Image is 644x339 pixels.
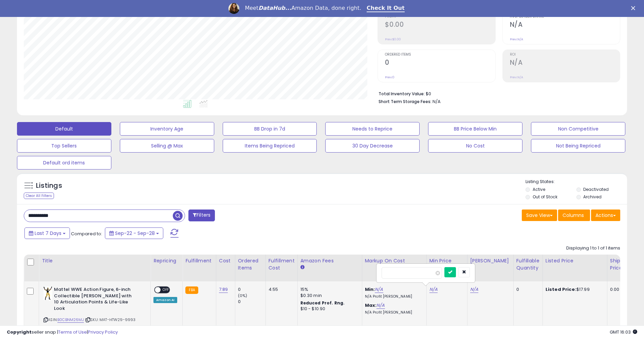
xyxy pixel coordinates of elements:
[325,122,420,136] button: Needs to Reprice
[566,245,620,252] div: Displaying 1 to 1 of 1 items
[533,186,545,192] label: Active
[153,297,177,303] div: Amazon AI
[17,139,111,153] button: Top Sellers
[54,286,136,313] b: Mattel WWE Action Figure, 6-inch Collectible [PERSON_NAME] with 10 Articulation Points & Life-Lik...
[300,306,357,312] div: $10 - $10.90
[583,186,609,192] label: Deactivated
[188,210,215,221] button: Filters
[510,21,620,30] h2: N/A
[610,329,637,335] span: 2025-10-9 16:03 GMT
[470,257,511,264] div: [PERSON_NAME]
[510,75,523,79] small: Prev: N/A
[223,139,317,153] button: Items Being Repriced
[385,37,401,41] small: Prev: $0.00
[526,179,627,185] p: Listing States:
[510,37,523,41] small: Prev: N/A
[428,139,522,153] button: No Cost
[379,91,425,97] b: Total Inventory Value:
[258,5,291,11] i: DataHub...
[516,257,540,272] div: Fulfillable Quantity
[105,227,163,239] button: Sep-22 - Sep-28
[510,59,620,68] h2: N/A
[7,329,32,335] strong: Copyright
[583,194,602,200] label: Archived
[120,122,214,136] button: Inventory Age
[362,255,426,281] th: The percentage added to the cost of goods (COGS) that forms the calculator for Min & Max prices.
[219,286,228,293] a: 7.89
[300,300,345,306] b: Reduced Prof. Rng.
[546,286,602,293] div: $17.99
[71,231,102,237] span: Compared to:
[365,302,377,308] b: Max:
[238,286,265,293] div: 0
[17,122,111,136] button: Default
[185,286,198,294] small: FBA
[238,293,247,298] small: (0%)
[563,212,584,219] span: Columns
[510,15,620,19] span: Avg. Buybox Share
[245,5,361,12] div: Meet Amazon Data, done right.
[35,230,61,237] span: Last 7 Days
[365,294,421,299] p: N/A Profit [PERSON_NAME]
[510,53,620,57] span: ROI
[42,257,148,264] div: Title
[219,257,232,264] div: Cost
[300,257,359,264] div: Amazon Fees
[379,99,431,104] b: Short Term Storage Fees:
[379,89,615,97] li: $0
[429,257,464,264] div: Min Price
[269,257,295,272] div: Fulfillment Cost
[238,257,263,272] div: Ordered Items
[325,139,420,153] button: 30 Day Decrease
[17,156,111,169] button: Default ord items
[223,122,317,136] button: BB Drop in 7d
[522,210,557,221] button: Save View
[429,286,438,293] a: N/A
[385,21,495,30] h2: $0.00
[531,139,625,153] button: Not Being Repriced
[375,286,383,293] a: N/A
[376,302,385,309] a: N/A
[516,286,537,293] div: 0
[300,293,357,299] div: $0.30 min
[610,286,621,293] div: 0.00
[385,75,394,79] small: Prev: 0
[88,329,118,335] a: Privacy Policy
[365,310,421,315] p: N/A Profit [PERSON_NAME]
[43,286,52,300] img: 41qsCPVUQLL._SL40_.jpg
[300,286,357,293] div: 15%
[85,317,136,322] span: | SKU: MAT-HTW29-9993
[36,181,62,191] h5: Listings
[533,194,557,200] label: Out of Stock
[546,286,576,293] b: Listed Price:
[153,257,180,264] div: Repricing
[470,286,478,293] a: N/A
[385,53,495,57] span: Ordered Items
[58,329,87,335] a: Terms of Use
[591,210,620,221] button: Actions
[238,299,265,305] div: 0
[631,6,638,10] div: Close
[558,210,590,221] button: Columns
[546,257,604,264] div: Listed Price
[115,230,155,237] span: Sep-22 - Sep-28
[365,257,424,264] div: Markup on Cost
[433,98,441,105] span: N/A
[24,227,70,239] button: Last 7 Days
[185,257,213,264] div: Fulfillment
[7,329,118,336] div: seller snap | |
[385,15,495,19] span: Profit
[367,5,405,12] a: Check It Out
[57,317,84,323] a: B0CBNM26MJ
[228,3,239,14] img: Profile image for Georgie
[24,193,54,199] div: Clear All Filters
[531,122,625,136] button: Non Competitive
[610,257,624,272] div: Ship Price
[385,59,495,68] h2: 0
[120,139,214,153] button: Selling @ Max
[269,286,292,293] div: 4.55
[365,286,375,293] b: Min:
[428,122,522,136] button: BB Price Below Min
[300,264,305,271] small: Amazon Fees.
[161,287,171,293] span: OFF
